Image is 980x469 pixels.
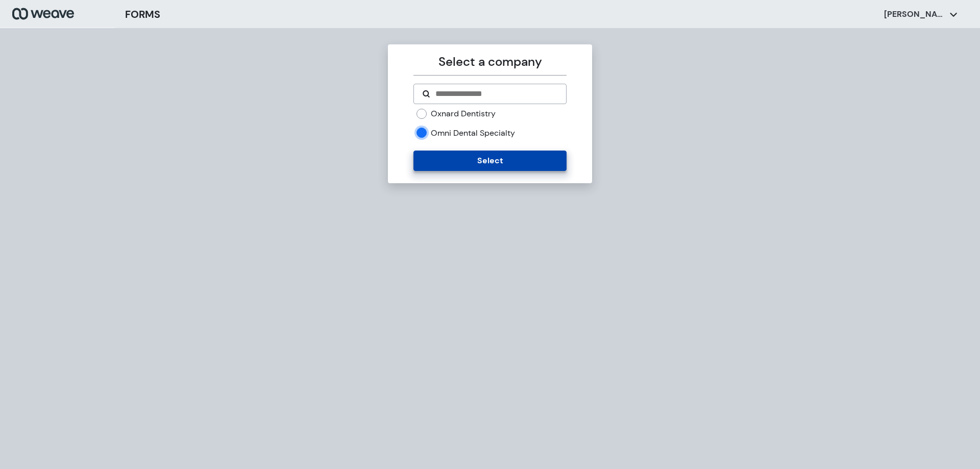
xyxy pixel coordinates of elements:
label: Omni Dental Specialty [431,128,515,139]
input: Search [434,88,557,100]
h3: FORMS [125,7,160,22]
p: [PERSON_NAME] [884,9,945,20]
label: Oxnard Dentistry [431,108,496,119]
button: Select [413,151,566,171]
p: Select a company [413,53,566,71]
